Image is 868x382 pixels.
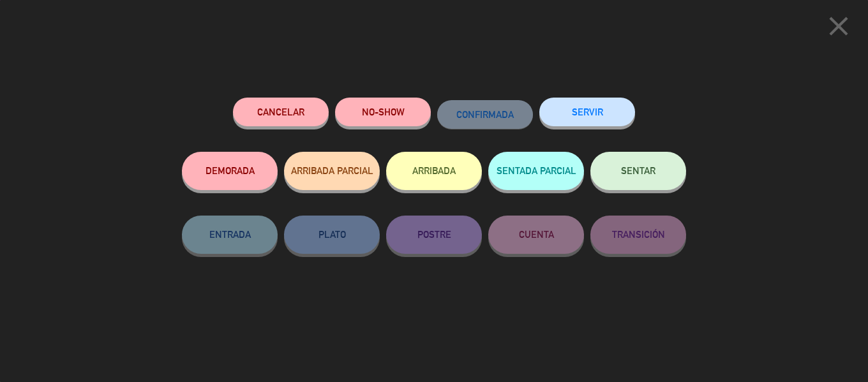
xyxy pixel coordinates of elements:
[819,10,858,47] button: close
[335,98,431,126] button: NO-SHOW
[437,100,533,129] button: CONFIRMADA
[182,216,278,254] button: ENTRADA
[621,165,655,176] span: SENTAR
[590,216,686,254] button: TRANSICIÓN
[488,216,584,254] button: CUENTA
[456,109,514,120] span: CONFIRMADA
[590,152,686,190] button: SENTAR
[386,152,482,190] button: ARRIBADA
[284,216,380,254] button: PLATO
[823,10,855,42] i: close
[182,152,278,190] button: DEMORADA
[386,216,482,254] button: POSTRE
[539,98,635,126] button: SERVIR
[233,98,329,126] button: Cancelar
[291,165,373,176] span: ARRIBADA PARCIAL
[488,152,584,190] button: SENTADA PARCIAL
[284,152,380,190] button: ARRIBADA PARCIAL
